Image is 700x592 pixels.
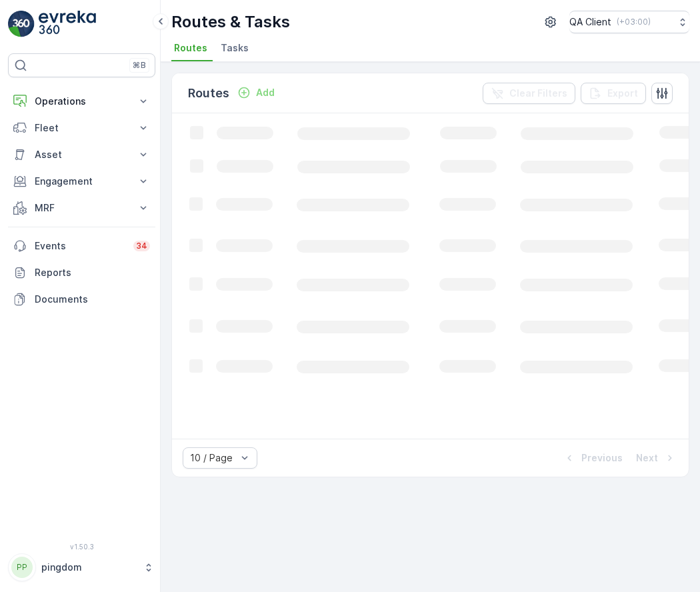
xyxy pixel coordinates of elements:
p: ( +03:00 ) [617,17,651,27]
span: Routes [174,41,207,55]
button: Fleet [8,115,155,141]
p: Reports [35,266,150,279]
button: PPpingdom [8,553,155,581]
div: PP [11,557,33,578]
a: Events34 [8,233,155,259]
a: Documents [8,286,155,313]
span: Tasks [221,41,249,55]
p: Routes & Tasks [171,11,290,33]
button: Next [635,450,678,466]
p: Engagement [35,175,129,188]
p: Clear Filters [509,87,567,100]
button: Asset [8,141,155,168]
a: Reports [8,259,155,286]
p: Events [35,239,125,253]
p: Next [636,451,658,465]
p: Operations [35,95,129,108]
p: Asset [35,148,129,161]
button: QA Client(+03:00) [569,11,689,33]
img: logo [8,11,35,37]
span: v 1.50.3 [8,543,155,551]
button: MRF [8,195,155,221]
button: Engagement [8,168,155,195]
p: Export [607,87,638,100]
p: QA Client [569,15,611,29]
p: 34 [136,241,147,251]
p: MRF [35,201,129,215]
p: ⌘B [133,60,146,71]
p: Previous [581,451,623,465]
p: pingdom [41,561,137,574]
button: Add [232,85,280,101]
button: Export [581,83,646,104]
button: Operations [8,88,155,115]
p: Documents [35,293,150,306]
button: Previous [561,450,624,466]
img: logo_light-DOdMpM7g.png [39,11,96,37]
button: Clear Filters [483,83,575,104]
p: Add [256,86,275,99]
p: Fleet [35,121,129,135]
p: Routes [188,84,229,103]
